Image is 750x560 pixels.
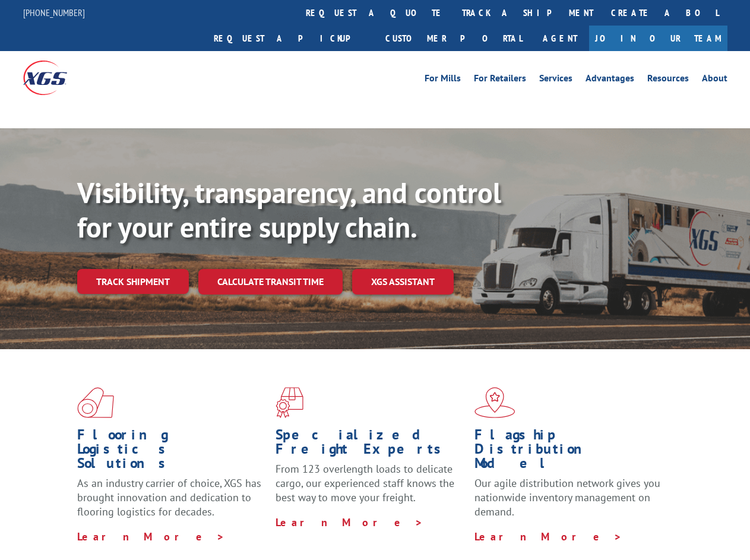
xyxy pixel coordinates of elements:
a: Learn More > [276,515,423,529]
p: From 123 overlength loads to delicate cargo, our experienced staff knows the best way to move you... [276,462,465,515]
h1: Flooring Logistics Solutions [77,428,267,476]
a: Learn More > [77,530,225,543]
a: [PHONE_NUMBER] [23,7,85,18]
h1: Specialized Freight Experts [276,428,465,462]
h1: Flagship Distribution Model [474,428,664,476]
a: Services [539,74,572,87]
a: Advantages [586,74,634,87]
a: Track shipment [77,269,189,294]
a: Agent [531,26,589,51]
span: Our agile distribution network gives you nationwide inventory management on demand. [474,476,660,518]
a: For Retailers [474,74,526,87]
a: About [702,74,727,87]
a: Learn More > [474,530,622,543]
a: Join Our Team [589,26,727,51]
a: Request a pickup [205,26,376,51]
a: Customer Portal [376,26,531,51]
a: For Mills [425,74,461,87]
span: As an industry carrier of choice, XGS has brought innovation and dedication to flooring logistics... [77,476,261,518]
img: xgs-icon-total-supply-chain-intelligence-red [77,387,114,418]
a: Resources [647,74,689,87]
a: XGS ASSISTANT [352,269,454,295]
a: Calculate transit time [198,269,343,295]
img: xgs-icon-focused-on-flooring-red [276,387,303,418]
b: Visibility, transparency, and control for your entire supply chain. [77,174,501,245]
img: xgs-icon-flagship-distribution-model-red [474,387,515,418]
